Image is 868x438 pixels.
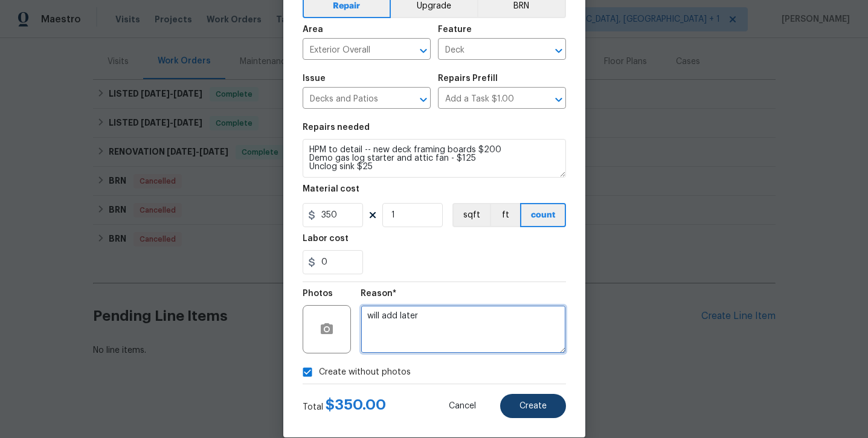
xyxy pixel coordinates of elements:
[303,289,333,298] h5: Photos
[415,42,432,59] button: Open
[361,305,566,353] textarea: will add later
[550,42,567,59] button: Open
[500,394,566,418] button: Create
[490,203,520,227] button: ft
[303,25,323,34] h5: Area
[361,289,396,298] h5: Reason*
[449,402,476,411] span: Cancel
[303,185,359,193] h5: Material cost
[438,74,498,83] h5: Repairs Prefill
[303,234,349,243] h5: Labor cost
[429,394,495,418] button: Cancel
[452,203,490,227] button: sqft
[519,402,547,411] span: Create
[415,91,432,108] button: Open
[438,25,472,34] h5: Feature
[520,203,566,227] button: count
[303,139,566,178] textarea: HPM to detail -- new deck framing boards $200 Demo gas log starter and attic fan - $125 Unclog si...
[326,398,386,412] span: $ 350.00
[550,91,567,108] button: Open
[319,366,411,379] span: Create without photos
[303,74,326,83] h5: Issue
[303,399,386,413] div: Total
[303,123,370,132] h5: Repairs needed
